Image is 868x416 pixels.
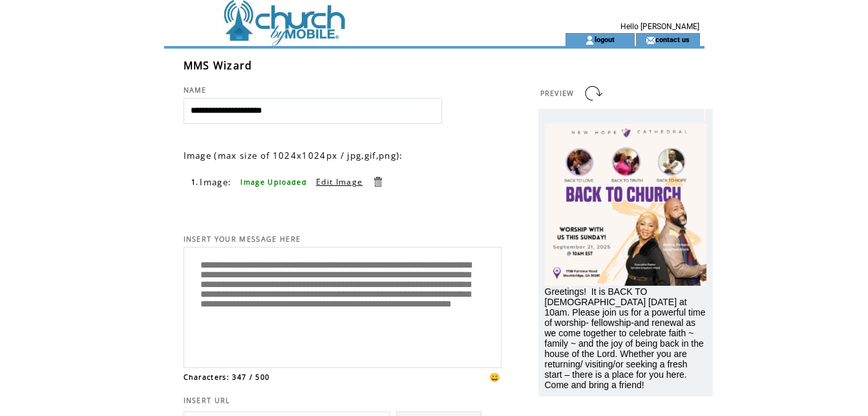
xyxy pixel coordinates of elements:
[240,178,307,187] span: Image Uploaded
[184,150,403,161] span: Image (max size of 1024x1024px / jpg,gif,png):
[655,35,690,43] a: contact us
[200,176,231,188] span: Image:
[595,35,615,43] a: logout
[646,35,655,45] img: contact_us_icon.gif
[184,58,253,73] span: MMS Wizard
[184,235,301,244] span: INSERT YOUR MESSAGE HERE
[184,396,231,405] span: INSERT URL
[545,286,706,390] span: Greetings! It is BACK TO [DEMOGRAPHIC_DATA] [DATE] at 10am. Please join us for a powerful time of...
[316,176,363,187] a: Edit Image
[191,178,199,187] span: 1.
[184,373,270,382] span: Characters: 347 / 500
[372,176,384,188] a: Delete this item
[585,35,595,45] img: account_icon.gif
[540,89,575,98] span: PREVIEW
[620,22,699,31] span: Hello [PERSON_NAME]
[184,86,207,95] span: NAME
[489,371,501,383] span: 😀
